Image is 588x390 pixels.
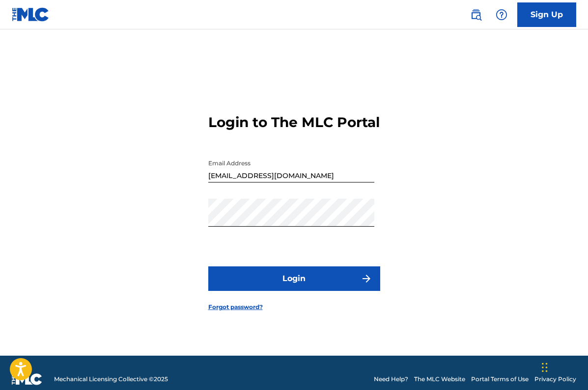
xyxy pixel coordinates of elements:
[534,375,576,384] a: Privacy Policy
[496,9,507,21] img: help
[208,266,380,291] button: Login
[54,375,168,384] span: Mechanical Licensing Collective © 2025
[492,5,511,25] div: Help
[361,273,372,285] img: f7272a7cc735f4ea7f67.svg
[542,353,548,382] div: Drag
[414,375,465,384] a: The MLC Website
[539,343,588,390] iframe: Chat Widget
[208,303,263,312] a: Forgot password?
[470,9,482,21] img: search
[208,114,380,131] h3: Login to The MLC Portal
[12,7,50,22] img: MLC Logo
[12,373,42,385] img: logo
[517,2,576,27] a: Sign Up
[471,375,529,384] a: Portal Terms of Use
[466,5,486,25] a: Public Search
[374,375,408,384] a: Need Help?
